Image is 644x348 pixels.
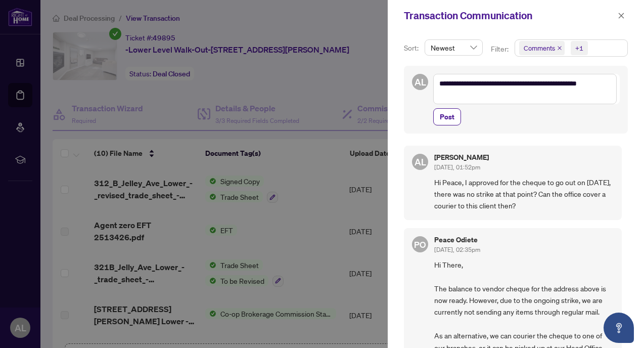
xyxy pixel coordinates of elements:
[491,43,510,55] p: Filter:
[434,154,489,161] h5: [PERSON_NAME]
[414,237,426,251] span: PO
[404,8,615,23] div: Transaction Communication
[557,46,562,51] span: close
[440,109,454,125] span: Post
[618,12,625,19] span: close
[519,41,565,55] span: Comments
[434,163,480,171] span: [DATE], 01:52pm
[433,108,461,125] button: Post
[434,177,614,212] span: Hi Peace, I approved for the cheque to go out on [DATE], there was no strike at that point? Can t...
[434,246,480,253] span: [DATE], 02:35pm
[431,40,477,55] span: Newest
[575,43,583,53] div: +1
[434,236,480,243] h5: Peace Odiete
[604,313,634,343] button: Open asap
[415,155,426,169] span: AL
[404,42,421,54] p: Sort:
[524,43,555,53] span: Comments
[415,75,426,89] span: AL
